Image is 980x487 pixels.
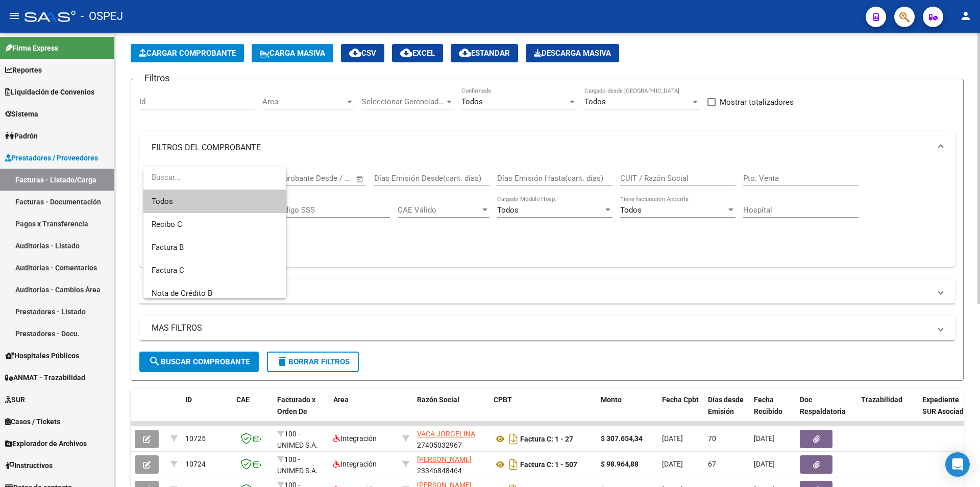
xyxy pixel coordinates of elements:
span: Factura C [152,266,184,275]
span: Recibo C [152,220,182,229]
span: Todos [152,190,278,213]
div: Open Intercom Messenger [945,452,970,477]
span: Factura B [152,243,184,252]
span: Nota de Crédito B [152,289,212,298]
input: dropdown search [143,166,286,189]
